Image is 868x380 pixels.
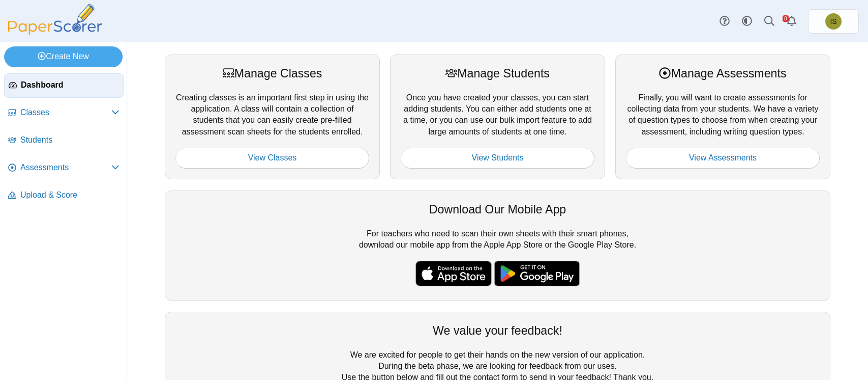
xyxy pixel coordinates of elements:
[626,65,820,82] div: Manage Assessments
[390,55,605,179] div: Once you have created your classes, you can start adding students. You can either add students on...
[401,148,594,168] a: View Students
[415,261,492,286] img: apple-store-badge.svg
[4,183,124,208] a: Upload & Score
[20,162,111,173] span: Assessments
[175,65,369,82] div: Manage Classes
[175,322,820,339] div: We value your feedback!
[4,128,124,153] a: Students
[401,65,594,82] div: Manage Students
[4,156,124,180] a: Assessments
[175,148,369,168] a: View Classes
[626,148,820,168] a: View Assessments
[830,18,836,25] span: Isaiah Sexton
[20,107,111,118] span: Classes
[615,55,830,179] div: Finally, you will want to create assessments for collecting data from your students. We have a va...
[781,10,803,33] a: Alerts
[494,261,580,286] img: google-play-badge.png
[4,4,106,35] img: PaperScorer
[808,9,859,34] a: Isaiah Sexton
[20,134,119,146] span: Students
[4,46,123,67] a: Create New
[20,189,119,201] span: Upload & Score
[4,28,106,37] a: PaperScorer
[4,101,124,125] a: Classes
[165,55,380,179] div: Creating classes is an important first step in using the application. A class will contain a coll...
[4,73,124,98] a: Dashboard
[21,79,119,91] span: Dashboard
[175,201,820,218] div: Download Our Mobile App
[825,13,842,30] span: Isaiah Sexton
[165,191,830,301] div: For teachers who need to scan their own sheets with their smart phones, download our mobile app f...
